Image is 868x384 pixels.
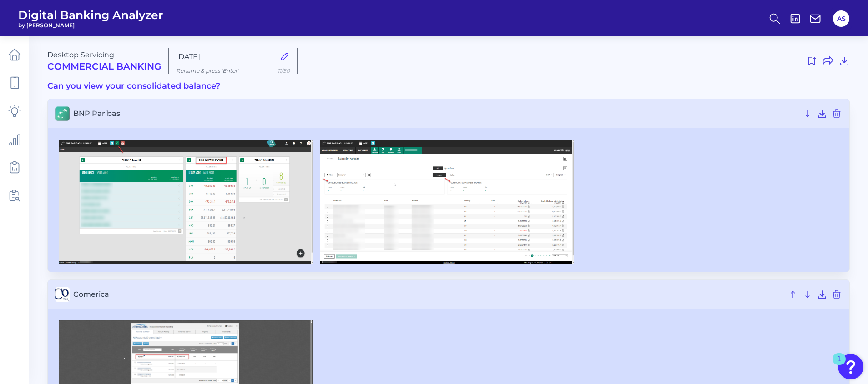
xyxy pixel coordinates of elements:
span: BNP Paribas [73,109,798,118]
h3: Can you view your consolidated balance? [47,81,850,91]
span: Digital Banking Analyzer [18,8,163,22]
img: BNP Paribas [320,140,574,264]
span: Comerica [73,290,784,299]
p: Rename & press 'Enter' [176,67,290,74]
span: 11/50 [278,67,290,74]
span: by [PERSON_NAME] [18,22,163,29]
h2: Commercial Banking [47,61,161,72]
button: Open Resource Center, 1 new notification [838,354,863,379]
div: Desktop Servicing [47,50,161,72]
button: AS [833,10,849,27]
div: 1 [837,359,841,371]
img: BNP Paribas [59,140,313,264]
